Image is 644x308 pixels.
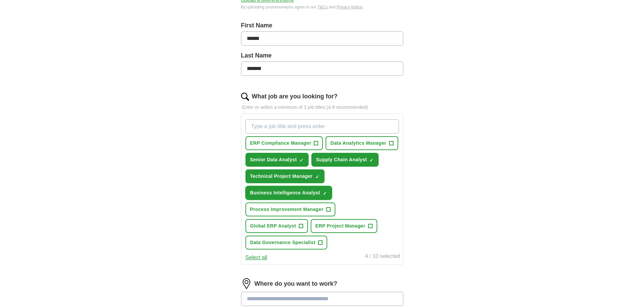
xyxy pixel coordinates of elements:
span: Supply Chain Analyst [316,156,367,163]
span: ERP Compliance Manager [250,140,311,147]
label: What job are you looking for? [252,92,338,101]
button: Global ERP Analyst [245,219,308,233]
button: Data Governance Specialist [245,236,328,250]
span: Process Improvement Manager [250,206,324,213]
label: Where do you want to work? [255,279,337,288]
button: Data Analytics Manager [326,136,398,150]
button: Business Intelligence Analyst✓ [245,186,332,200]
span: Global ERP Analyst [250,222,296,230]
span: Senior Data Analyst [250,156,297,163]
button: ERP Compliance Manager [245,136,323,150]
span: Data Analytics Manager [330,140,386,147]
span: ✓ [369,158,374,163]
div: By uploading your resume you agree to our and . [241,4,403,10]
span: Business Intelligence Analyst [250,189,320,196]
span: ✓ [300,158,304,163]
p: Enter or select a minimum of 3 job titles (4-8 recommended) [241,104,403,111]
label: First Name [241,21,403,30]
a: Privacy Notice [337,5,363,9]
button: Process Improvement Manager [245,203,335,216]
button: Select all [245,254,267,262]
img: search.png [241,93,249,101]
input: Type a job title and press enter [245,119,399,134]
span: ✓ [323,191,327,196]
span: ✓ [315,174,319,180]
span: ERP Project Manager [315,222,365,230]
img: location.png [241,278,252,289]
button: Technical Project Manager✓ [245,169,325,183]
button: Supply Chain Analyst✓ [311,153,379,167]
a: T&Cs [317,5,328,9]
span: Data Governance Specialist [250,239,316,246]
div: 4 / 10 selected [365,252,400,262]
button: ERP Project Manager [311,219,377,233]
span: Technical Project Manager [250,173,313,180]
label: Last Name [241,51,403,60]
button: Senior Data Analyst✓ [245,153,309,167]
